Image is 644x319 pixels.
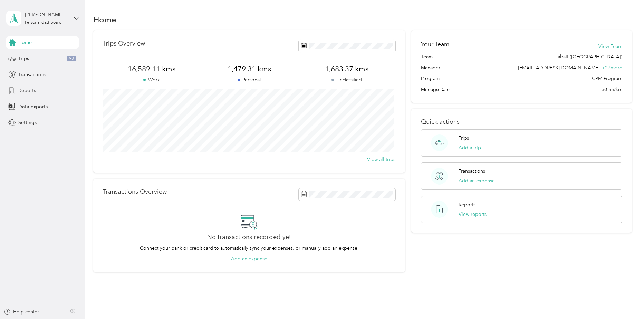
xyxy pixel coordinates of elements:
[459,177,495,185] button: Add an expense
[421,118,623,126] p: Quick actions
[598,43,622,50] button: View Team
[18,71,46,78] span: Transactions
[602,86,622,93] span: $0.55/km
[459,144,481,151] button: Add a trip
[103,64,200,74] span: 16,589.11 kms
[459,134,469,142] p: Trips
[605,280,644,319] iframe: Everlance-gr Chat Button Frame
[298,64,395,74] span: 1,683.37 kms
[103,188,167,196] p: Transactions Overview
[103,76,200,83] p: Work
[298,76,395,83] p: Unclassified
[25,11,68,18] div: [PERSON_NAME][EMAIL_ADDRESS][DOMAIN_NAME]
[592,75,622,82] span: CPM Program
[4,308,39,316] button: Help center
[421,64,440,71] span: Manager
[25,21,62,25] div: Personal dashboard
[459,168,485,175] p: Transactions
[18,119,37,126] span: Settings
[18,87,36,94] span: Reports
[207,233,291,241] h2: No transactions recorded yet
[421,40,449,49] h2: Your Team
[140,245,359,252] p: Connect your bank or credit card to automatically sync your expenses, or manually add an expense.
[200,76,298,83] p: Personal
[421,75,440,82] span: Program
[421,53,433,60] span: Team
[459,211,487,218] button: View reports
[18,39,32,46] span: Home
[459,201,475,208] p: Reports
[367,156,395,163] button: View all trips
[555,53,622,60] span: Labatt ([GEOGRAPHIC_DATA])
[421,86,450,93] span: Mileage Rate
[518,65,599,71] span: [EMAIL_ADDRESS][DOMAIN_NAME]
[93,16,116,23] h1: Home
[67,56,76,62] span: 93
[18,55,29,62] span: Trips
[231,255,267,262] button: Add an expense
[103,40,145,47] p: Trips Overview
[200,64,298,74] span: 1,479.31 kms
[18,103,48,110] span: Data exports
[602,65,622,71] span: + 27 more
